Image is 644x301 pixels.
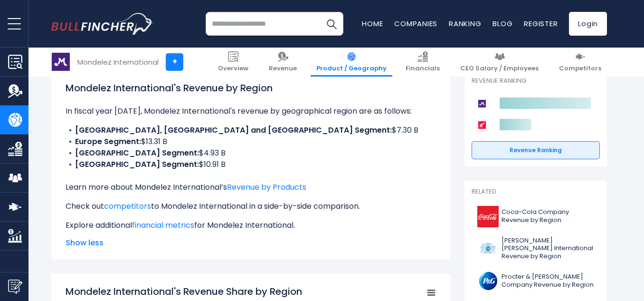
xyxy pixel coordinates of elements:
a: Revenue [263,48,303,77]
a: [PERSON_NAME] [PERSON_NAME] International Revenue by Region [472,234,600,263]
a: Competitors [553,48,607,77]
button: Search [320,12,343,36]
a: Financials [400,48,445,77]
span: Competitors [559,65,601,73]
img: PG logo [477,270,499,291]
p: Check out to Mondelez International in a side-by-side comparison. [66,201,436,212]
img: PM logo [477,238,499,259]
span: Financials [406,65,440,73]
span: Product / Geography [316,65,387,73]
tspan: Mondelez International's Revenue Share by Region [66,285,302,298]
a: competitors [104,201,151,212]
span: [PERSON_NAME] [PERSON_NAME] International Revenue by Region [502,237,594,261]
b: [GEOGRAPHIC_DATA] Segment: [75,159,199,170]
b: [GEOGRAPHIC_DATA] Segment: [75,147,199,158]
p: Related [472,188,600,196]
a: Revenue by Products [227,182,306,193]
img: KO logo [477,206,499,227]
h1: Mondelez International's Revenue by Region [66,81,436,95]
p: Revenue Ranking [472,77,600,85]
a: CEO Salary / Employees [455,48,544,77]
a: Overview [212,48,254,77]
li: $10.91 B [66,159,436,170]
img: bullfincher logo [51,13,153,35]
a: financial metrics [132,220,194,231]
a: Login [569,12,607,36]
span: Coca-Cola Company Revenue by Region [502,208,594,224]
a: Product / Geography [311,48,392,77]
span: CEO Salary / Employees [460,65,539,73]
img: Mondelez International competitors logo [476,98,488,109]
a: Revenue Ranking [472,141,600,159]
li: $7.30 B [66,125,436,136]
p: In fiscal year [DATE], Mondelez International's revenue by geographical region are as follows: [66,106,436,117]
a: Procter & [PERSON_NAME] Company Revenue by Region [472,268,600,294]
b: [GEOGRAPHIC_DATA], [GEOGRAPHIC_DATA] and [GEOGRAPHIC_DATA] Segment: [75,125,392,136]
a: Companies [394,19,437,29]
a: Blog [492,19,512,29]
span: Show less [66,237,436,249]
li: $13.31 B [66,136,436,147]
p: Explore additional for Mondelez International. [66,220,436,231]
a: + [166,53,183,71]
a: Go to homepage [51,13,153,35]
li: $4.93 B [66,147,436,159]
img: MDLZ logo [52,53,70,71]
p: Learn more about Mondelez International’s [66,182,436,193]
img: Kellanova competitors logo [476,119,488,131]
div: Mondelez International [77,57,159,68]
b: Europe Segment: [75,136,141,147]
span: Procter & [PERSON_NAME] Company Revenue by Region [502,273,594,289]
a: Home [362,19,383,29]
span: Overview [218,65,248,73]
span: Revenue [269,65,297,73]
a: Coca-Cola Company Revenue by Region [472,204,600,230]
a: Register [524,19,558,29]
a: Ranking [449,19,481,29]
